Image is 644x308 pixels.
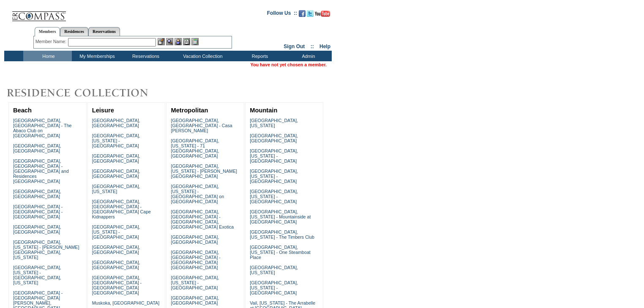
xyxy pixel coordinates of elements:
a: Beach [13,107,32,114]
a: [GEOGRAPHIC_DATA], [US_STATE] - [GEOGRAPHIC_DATA] [250,189,298,204]
td: My Memberships [72,51,120,61]
a: [GEOGRAPHIC_DATA] - [GEOGRAPHIC_DATA] - [GEOGRAPHIC_DATA] [13,204,63,219]
span: You have not yet chosen a member. [251,62,327,67]
td: Reports [235,51,283,61]
td: Follow Us :: [267,9,297,19]
a: Mountain [250,107,277,114]
a: [GEOGRAPHIC_DATA], [US_STATE] - [PERSON_NAME][GEOGRAPHIC_DATA], [US_STATE] [13,240,79,260]
a: [GEOGRAPHIC_DATA], [GEOGRAPHIC_DATA] [92,245,140,255]
a: Reservations [88,27,120,36]
a: [GEOGRAPHIC_DATA], [US_STATE] - The Timbers Club [250,229,314,240]
img: Reservations [183,38,190,45]
a: [GEOGRAPHIC_DATA], [GEOGRAPHIC_DATA] - Casa [PERSON_NAME] [171,118,232,133]
a: Metropolitan [171,107,208,114]
a: [GEOGRAPHIC_DATA], [GEOGRAPHIC_DATA] - [GEOGRAPHIC_DATA], [GEOGRAPHIC_DATA] Exotica [171,209,234,229]
img: Become our fan on Facebook [299,10,306,17]
a: Subscribe to our YouTube Channel [315,13,330,18]
a: [GEOGRAPHIC_DATA], [GEOGRAPHIC_DATA] [250,133,298,143]
a: [GEOGRAPHIC_DATA], [US_STATE] - [GEOGRAPHIC_DATA] [92,224,140,240]
a: [GEOGRAPHIC_DATA], [GEOGRAPHIC_DATA] [171,234,219,245]
a: [GEOGRAPHIC_DATA], [US_STATE] [250,118,298,128]
a: [GEOGRAPHIC_DATA], [US_STATE] [250,265,298,275]
td: Admin [283,51,332,61]
img: Subscribe to our YouTube Channel [315,11,330,17]
a: Muskoka, [GEOGRAPHIC_DATA] [92,300,159,305]
span: :: [311,44,314,49]
a: [GEOGRAPHIC_DATA], [GEOGRAPHIC_DATA] [92,118,140,128]
a: Help [319,44,330,49]
a: Residences [60,27,88,36]
img: Follow us on Twitter [307,10,314,17]
a: [GEOGRAPHIC_DATA], [US_STATE] - [GEOGRAPHIC_DATA] [171,275,219,290]
div: Member Name: [35,38,68,45]
a: Members [35,27,60,36]
a: Sign Out [284,44,305,49]
a: [GEOGRAPHIC_DATA], [US_STATE] [92,184,140,194]
img: Destinations by Exclusive Resorts [4,84,169,101]
a: [GEOGRAPHIC_DATA], [US_STATE] - 71 [GEOGRAPHIC_DATA], [GEOGRAPHIC_DATA] [171,138,219,158]
a: [GEOGRAPHIC_DATA], [GEOGRAPHIC_DATA] [13,224,61,234]
img: b_edit.gif [158,38,165,45]
a: [GEOGRAPHIC_DATA], [GEOGRAPHIC_DATA] [92,169,140,179]
a: [GEOGRAPHIC_DATA], [GEOGRAPHIC_DATA] [92,153,140,164]
a: [GEOGRAPHIC_DATA], [GEOGRAPHIC_DATA] [171,295,219,305]
a: [GEOGRAPHIC_DATA], [US_STATE] - One Steamboat Place [250,245,311,260]
a: [GEOGRAPHIC_DATA], [GEOGRAPHIC_DATA] - [GEOGRAPHIC_DATA] [GEOGRAPHIC_DATA] [171,250,220,270]
a: [GEOGRAPHIC_DATA], [US_STATE] - Mountainside at [GEOGRAPHIC_DATA] [250,209,311,224]
img: Impersonate [175,38,182,45]
a: [GEOGRAPHIC_DATA], [US_STATE] - [GEOGRAPHIC_DATA] [250,169,298,184]
a: [GEOGRAPHIC_DATA], [US_STATE] - [GEOGRAPHIC_DATA] [92,133,140,148]
a: [GEOGRAPHIC_DATA], [GEOGRAPHIC_DATA] [13,143,61,153]
a: [GEOGRAPHIC_DATA], [US_STATE] - [GEOGRAPHIC_DATA] on [GEOGRAPHIC_DATA] [171,184,224,204]
a: Become our fan on Facebook [299,13,306,18]
a: [GEOGRAPHIC_DATA], [US_STATE] - [GEOGRAPHIC_DATA] [250,280,298,295]
a: [GEOGRAPHIC_DATA], [GEOGRAPHIC_DATA] - [GEOGRAPHIC_DATA] Cape Kidnappers [92,199,151,219]
a: [GEOGRAPHIC_DATA], [GEOGRAPHIC_DATA] [92,260,140,270]
td: Home [23,51,72,61]
a: [GEOGRAPHIC_DATA], [US_STATE] - [PERSON_NAME][GEOGRAPHIC_DATA] [171,164,237,179]
a: [GEOGRAPHIC_DATA], [GEOGRAPHIC_DATA] - [GEOGRAPHIC_DATA] [GEOGRAPHIC_DATA] [92,275,142,295]
td: Reservations [120,51,169,61]
img: View [166,38,173,45]
a: [GEOGRAPHIC_DATA], [GEOGRAPHIC_DATA] - [GEOGRAPHIC_DATA] and Residences [GEOGRAPHIC_DATA] [13,158,69,184]
a: Follow us on Twitter [307,13,314,18]
img: Compass Home [11,4,66,22]
img: b_calculator.gif [191,38,199,45]
a: [GEOGRAPHIC_DATA], [GEOGRAPHIC_DATA] - The Abaco Club on [GEOGRAPHIC_DATA] [13,118,72,138]
a: [GEOGRAPHIC_DATA], [GEOGRAPHIC_DATA] [13,189,61,199]
td: Vacation Collection [169,51,235,61]
a: Leisure [92,107,114,114]
a: [GEOGRAPHIC_DATA], [US_STATE] - [GEOGRAPHIC_DATA] [250,148,298,164]
a: [GEOGRAPHIC_DATA], [US_STATE] - [GEOGRAPHIC_DATA], [US_STATE] [13,265,61,285]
